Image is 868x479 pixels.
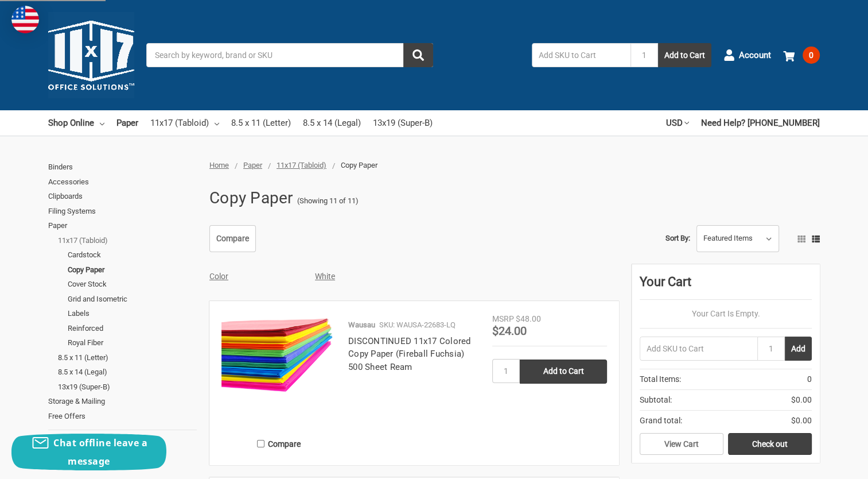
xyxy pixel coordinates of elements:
a: Color [209,272,228,281]
a: Royal Fiber [68,335,197,350]
span: Subtotal: [640,394,672,406]
a: Storage & Mailing [48,394,197,409]
a: Paper [48,218,197,233]
p: Your Cart Is Empty. [640,308,812,320]
input: Add to Cart [520,360,607,384]
span: (Showing 11 of 11) [297,195,358,207]
span: $0.00 [791,415,812,427]
input: Add SKU to Cart [640,337,757,361]
a: Home [209,161,229,169]
a: Labels [68,306,197,321]
a: 13x19 (Super-B) [373,110,433,136]
a: 11x17 (Tabloid) [150,110,219,136]
a: White [315,272,335,281]
a: 11x17 (Tabloid) [58,233,197,248]
a: 8.5 x 14 (Legal) [58,365,197,380]
a: Check out [728,433,812,455]
img: 11x17.com [48,12,134,98]
label: Compare [221,434,336,453]
a: Copy Paper [68,262,197,277]
span: 0 [803,47,820,64]
a: View Cart [640,433,723,455]
label: Sort By: [665,230,690,247]
a: 11x17 (Tabloid) [277,161,326,169]
div: Your Cart [640,272,812,300]
a: Grid and Isometric [68,292,197,307]
a: Reinforced [68,321,197,336]
a: 13x19 (Super-B) [58,380,197,395]
a: Filing Systems [48,204,197,219]
a: Accessories [48,175,197,190]
button: Chat offline leave a message [11,434,166,470]
span: $24.00 [492,324,527,338]
a: 8.5 x 11 (Letter) [231,110,291,136]
span: Total Items: [640,373,681,385]
a: Clipboards [48,189,197,204]
a: Paper [243,161,262,169]
a: 0 [783,40,820,70]
span: $48.00 [516,314,541,323]
a: Binders [48,160,197,175]
a: Need Help? [PHONE_NUMBER] [701,110,820,136]
a: Paper [116,110,138,136]
span: Account [739,49,771,62]
span: Chat offline leave a message [53,436,147,468]
a: 8.5 x 11 (Letter) [58,350,197,365]
a: Account [723,40,771,70]
a: Shop Online [48,110,104,136]
input: Search by keyword, brand or SKU [146,43,433,67]
span: 0 [807,373,812,385]
h1: Copy Paper [209,183,293,213]
p: Wausau [348,319,375,331]
span: Copy Paper [341,161,377,169]
img: duty and tax information for United States [11,6,39,33]
a: Compare [209,225,256,253]
span: $0.00 [791,394,812,406]
a: USD [666,110,689,136]
a: Free Offers [48,409,197,424]
button: Add [785,337,812,361]
a: 11x17 Colored Copy Paper (Fireball Fuchsia) 500 Sheet Ream [221,313,336,428]
span: Grand total: [640,415,682,427]
div: MSRP [492,313,514,325]
input: Add SKU to Cart [532,43,630,67]
a: 8.5 x 14 (Legal) [303,110,361,136]
p: SKU: WAUSA-22683-LQ [379,319,456,331]
input: Compare [257,440,264,447]
a: Cover Stock [68,277,197,292]
a: Cardstock [68,248,197,262]
button: Add to Cart [658,43,711,67]
a: DISCONTINUED 11x17 Colored Copy Paper (Fireball Fuchsia) 500 Sheet Ream [348,336,471,372]
img: 11x17 Colored Copy Paper (Fireball Fuchsia) 500 Sheet Ream [221,313,336,395]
